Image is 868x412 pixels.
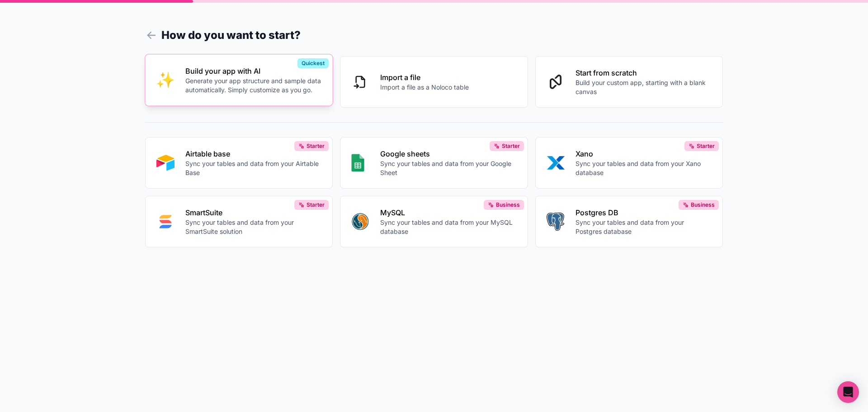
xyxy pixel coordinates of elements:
[535,196,723,247] button: POSTGRESPostgres DBSync your tables and data from your Postgres databaseBusiness
[380,72,469,83] p: Import a file
[576,159,712,177] p: Sync your tables and data from your Xano database
[185,207,322,218] p: SmartSuite
[547,154,565,172] img: XANO
[576,78,712,96] p: Build your custom app, starting with a blank canvas
[156,154,175,172] img: AIRTABLE
[351,154,364,172] img: GOOGLE_SHEETS
[547,213,564,231] img: POSTGRES
[380,218,517,236] p: Sync your tables and data from your MySQL database
[576,218,712,236] p: Sync your tables and data from your Postgres database
[697,142,715,150] span: Starter
[535,137,723,189] button: XANOXanoSync your tables and data from your Xano databaseStarter
[340,56,528,108] button: Import a fileImport a file as a Noloco table
[502,142,520,150] span: Starter
[576,148,712,159] p: Xano
[297,58,329,68] div: Quickest
[307,201,325,208] span: Starter
[340,137,528,189] button: GOOGLE_SHEETSGoogle sheetsSync your tables and data from your Google SheetStarter
[351,213,369,231] img: MYSQL
[691,201,715,208] span: Business
[145,137,333,189] button: AIRTABLEAirtable baseSync your tables and data from your Airtable BaseStarter
[185,159,322,177] p: Sync your tables and data from your Airtable Base
[340,196,528,247] button: MYSQLMySQLSync your tables and data from your MySQL databaseBusiness
[145,196,333,247] button: SMART_SUITESmartSuiteSync your tables and data from your SmartSuite solutionStarter
[145,54,333,106] button: INTERNAL_WITH_AIBuild your app with AIGenerate your app structure and sample data automatically. ...
[185,148,322,159] p: Airtable base
[576,67,712,78] p: Start from scratch
[145,27,723,43] h1: How do you want to start?
[185,76,322,95] p: Generate your app structure and sample data automatically. Simply customize as you go.
[185,66,322,76] p: Build your app with AI
[380,207,517,218] p: MySQL
[156,213,175,231] img: SMART_SUITE
[576,207,712,218] p: Postgres DB
[837,381,859,403] div: Open Intercom Messenger
[380,159,517,177] p: Sync your tables and data from your Google Sheet
[496,201,520,208] span: Business
[307,142,325,150] span: Starter
[380,148,517,159] p: Google sheets
[156,71,175,89] img: INTERNAL_WITH_AI
[185,218,322,236] p: Sync your tables and data from your SmartSuite solution
[535,56,723,108] button: Start from scratchBuild your custom app, starting with a blank canvas
[380,83,469,92] p: Import a file as a Noloco table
